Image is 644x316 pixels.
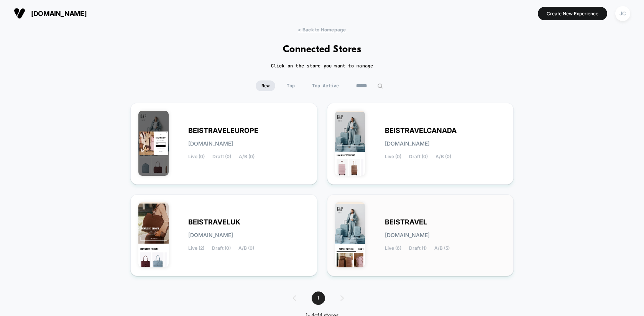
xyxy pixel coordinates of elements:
[188,128,258,133] span: BEISTRAVELEUROPE
[385,246,401,251] span: Live (6)
[212,246,231,251] span: Draft (0)
[11,7,89,20] button: [DOMAIN_NAME]
[409,154,428,159] span: Draft (0)
[188,232,233,238] span: [DOMAIN_NAME]
[335,202,365,267] img: BEISTRAVEL
[385,141,430,146] span: [DOMAIN_NAME]
[306,80,345,91] span: Top Active
[188,154,205,159] span: Live (0)
[281,80,301,91] span: Top
[335,111,365,176] img: BEISTRAVELCANADA
[435,154,451,159] span: A/B (0)
[377,83,383,89] img: edit
[188,219,240,225] span: BEISTRAVELUK
[239,154,255,159] span: A/B (0)
[385,128,457,133] span: BEISTRAVELCANADA
[271,63,373,69] h2: Click on the store you want to manage
[613,6,632,21] button: JC
[434,246,450,251] span: A/B (5)
[538,7,607,20] button: Create New Experience
[385,219,427,225] span: BEISTRAVEL
[256,80,275,91] span: New
[615,6,630,21] div: JC
[312,291,325,305] span: 1
[283,44,361,55] h1: Connected Stores
[238,246,254,251] span: A/B (0)
[138,202,169,267] img: BEISTRAVELUK
[31,10,87,18] span: [DOMAIN_NAME]
[188,141,233,146] span: [DOMAIN_NAME]
[385,154,401,159] span: Live (0)
[409,246,427,251] span: Draft (1)
[212,154,231,159] span: Draft (0)
[298,27,346,33] span: < Back to Homepage
[138,111,169,176] img: BEISTRAVELEUROPE
[188,246,204,251] span: Live (2)
[385,232,430,238] span: [DOMAIN_NAME]
[14,8,25,19] img: Visually logo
